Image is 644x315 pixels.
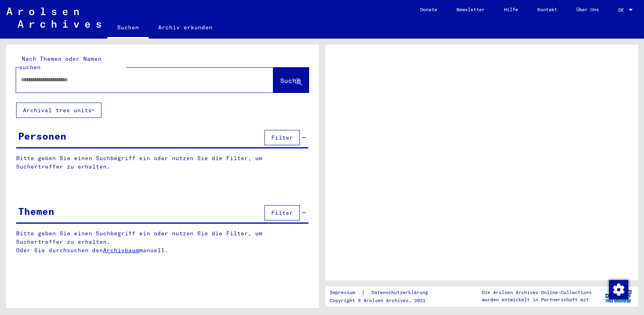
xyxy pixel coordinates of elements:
[149,18,222,37] a: Archiv erkunden
[330,288,438,297] div: |
[330,297,438,304] p: Copyright © Arolsen Archives, 2021
[16,229,309,255] p: Bitte geben Sie einen Suchbegriff ein oder nutzen Sie die Filter, um Suchertreffer zu erhalten. O...
[264,130,300,145] button: Filter
[19,55,101,71] mat-label: Nach Themen oder Namen suchen
[18,204,54,218] div: Themen
[273,68,309,93] button: Suche
[271,134,293,141] span: Filter
[107,18,149,39] a: Suchen
[365,288,438,297] a: Datenschutzerklärung
[264,205,300,220] button: Filter
[16,103,101,118] button: Archival tree units
[6,8,101,28] img: Arolsen_neg.svg
[482,289,592,296] p: Die Arolsen Archives Online-Collections
[271,209,293,216] span: Filter
[103,247,139,254] a: Archivbaum
[330,288,361,297] a: Impressum
[280,76,300,84] span: Suche
[16,154,308,171] p: Bitte geben Sie einen Suchbegriff ein oder nutzen Sie die Filter, um Suchertreffer zu erhalten.
[609,280,628,299] img: Zustimmung ändern
[603,286,634,306] img: yv_logo.png
[18,129,66,143] div: Personen
[482,296,592,303] p: wurden entwickelt in Partnerschaft mit
[618,7,627,13] span: DE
